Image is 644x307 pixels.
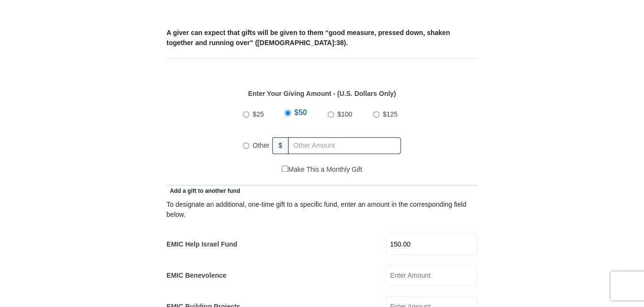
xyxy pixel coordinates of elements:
span: Add a gift to another fund [167,188,240,194]
span: $ [272,137,289,154]
input: Enter Amount [386,265,477,286]
span: Other [253,142,269,149]
input: Other Amount [288,137,401,154]
label: EMIC Benevolence [167,271,226,281]
span: $100 [337,110,352,118]
div: To designate an additional, one-time gift to a specific fund, enter an amount in the correspondin... [167,200,477,220]
b: A giver can expect that gifts will be given to them “good measure, pressed down, shaken together ... [167,29,450,47]
span: $125 [383,110,398,118]
input: Enter Amount [386,234,477,255]
span: $25 [253,110,264,118]
input: Make This a Monthly Gift [282,165,288,172]
strong: Enter Your Giving Amount - (U.S. Dollars Only) [248,90,396,97]
label: Make This a Monthly Gift [282,165,362,175]
label: EMIC Help Israel Fund [167,239,237,249]
span: $50 [294,108,307,117]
